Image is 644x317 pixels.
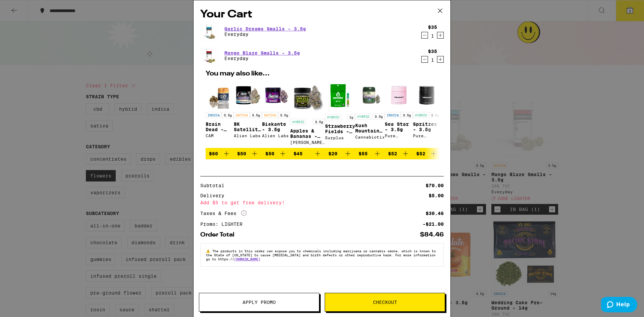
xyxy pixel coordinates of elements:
div: $5.00 [429,193,444,198]
p: HYBRID [413,112,429,118]
div: $30.46 [426,211,444,216]
div: $35 [428,24,437,30]
p: HYBRID [290,119,306,125]
div: 1 [428,57,437,63]
img: Alien Labs - BK Satellite - 3.5g [234,81,262,109]
p: Sea Star - 3.5g [385,121,413,132]
p: Everyday [224,56,300,61]
div: CAM [206,134,234,138]
a: Open page for Kush Mountains - 3.5g from Cannabiotix [355,81,385,148]
p: INDICA [385,112,401,118]
div: Pure Beauty [413,134,441,138]
button: Add to bag [262,148,290,159]
p: Brain Dead - 3.5g [206,121,234,132]
span: $55 [359,151,368,156]
img: Alien Labs - Biskante - 3.5g [262,81,290,109]
p: Strawberry Fields - 1g [325,123,355,134]
p: Everyday [224,32,306,37]
button: Add to bag [290,148,325,159]
div: [PERSON_NAME] Co. [290,140,325,145]
div: Alien Labs [234,134,262,138]
p: 3.5g [373,113,385,119]
a: Open page for Biskante - 3.5g from Alien Labs [262,81,290,148]
div: Cannabiotix [355,135,385,139]
p: Gold Cuts: The Judge - 3.5g [441,93,476,104]
p: BK Satellite - 3.5g [234,121,262,132]
button: Add to bag [413,148,441,159]
div: 1 [428,33,437,39]
img: Pure Beauty - Spritzer - 3.5g [413,81,441,109]
p: INDICA [441,84,457,90]
p: HYBRID [325,114,341,120]
button: Increment [437,32,444,39]
button: Add to bag [325,148,355,159]
a: Mango Blaze Smalls - 3.5g [224,50,300,56]
p: SATIVA [262,112,278,118]
a: Open page for Apples & Bananas - 3.5g from Claybourne Co. [290,81,325,148]
button: Add to bag [385,148,413,159]
div: [PERSON_NAME] Co. [441,105,476,110]
p: Kush Mountains - 3.5g [355,123,385,134]
div: Subtotal [200,183,229,188]
div: $84.46 [420,232,444,238]
p: 1g [347,114,355,120]
span: The products in this order can expose you to chemicals including marijuana or cannabis smoke, whi... [206,249,436,261]
button: Increment [437,56,444,63]
a: Open page for Gold Cuts: The Judge - 3.5g from Claybourne Co. [441,81,476,148]
span: $20 [328,151,337,156]
button: Add to bag [206,148,234,159]
a: Open page for Brain Dead - 3.5g from CAM [206,81,234,148]
p: 3.5g [250,112,262,118]
p: HYBRID [355,113,371,119]
img: Everyday - Garlic Dreams Smalls - 3.5g [200,22,219,41]
p: 3.5g [401,112,413,118]
span: $52 [416,151,425,156]
img: Everyday - Mango Blaze Smalls - 3.5g [200,46,219,65]
a: Garlic Dreams Smalls - 3.5g [224,26,306,32]
a: Open page for Spritzer - 3.5g from Pure Beauty [413,81,441,148]
p: Biskante - 3.5g [262,121,290,132]
p: Apples & Bananas - 3.5g [290,128,325,139]
div: -$21.00 [423,222,444,226]
p: Spritzer - 3.5g [413,121,441,132]
span: Checkout [373,300,397,305]
button: Add to bag [441,148,476,159]
p: 3.5g [278,112,290,118]
div: Add $5 to get free delivery! [200,200,444,205]
p: SATIVA [234,112,250,118]
img: Cannabiotix - Kush Mountains - 3.5g [355,81,385,110]
span: $45 [293,151,303,156]
iframe: Opens a widget where you can find more information [601,297,637,314]
a: Open page for Strawberry Fields - 1g from Surplus [325,81,355,148]
button: Checkout [325,293,445,312]
span: $60 [209,151,218,156]
span: ⚠️ [206,249,212,253]
button: Add to bag [234,148,262,159]
a: Open page for BK Satellite - 3.5g from Alien Labs [234,81,262,148]
p: 3.5g [222,112,234,118]
div: $35 [428,49,437,54]
a: Open page for Sea Star - 3.5g from Pure Beauty [385,81,413,148]
button: Apply Promo [199,293,319,312]
img: Surplus - Strawberry Fields - 1g [325,81,355,111]
a: [DOMAIN_NAME] [234,257,260,261]
button: Decrement [421,32,428,39]
div: Promo: LIGHTER [200,222,247,226]
p: 3.5g [313,119,325,125]
div: Alien Labs [262,134,290,138]
span: $50 [237,151,246,156]
button: Decrement [421,56,428,63]
span: $52 [388,151,397,156]
div: Taxes & Fees [200,210,247,216]
div: Surplus [325,136,355,140]
div: Pure Beauty [385,134,413,138]
span: Apply Promo [243,300,276,305]
h2: You may also like... [206,70,438,77]
div: Order Total [200,232,239,238]
div: Delivery [200,193,229,198]
span: $50 [265,151,274,156]
button: Add to bag [355,148,385,159]
img: CAM - Brain Dead - 3.5g [206,81,234,109]
div: $70.00 [426,183,444,188]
